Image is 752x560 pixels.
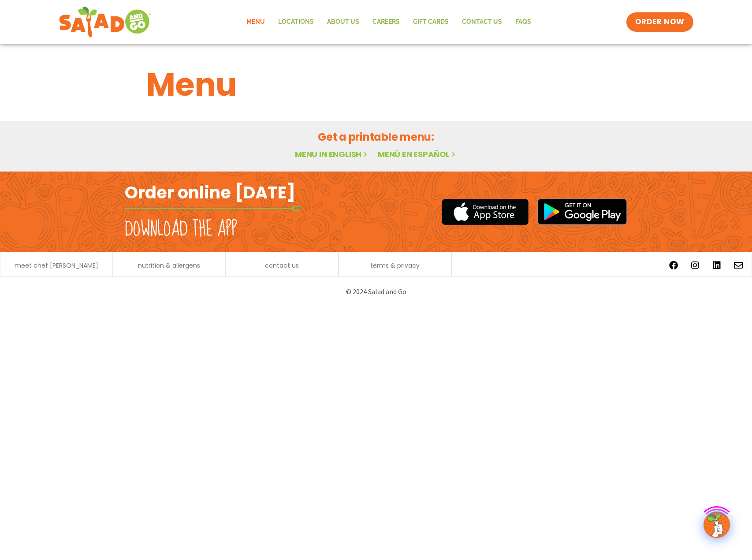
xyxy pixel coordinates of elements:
[455,12,509,32] a: Contact Us
[138,262,200,269] a: nutrition & allergens
[240,12,538,32] nav: Menu
[129,286,623,298] p: © 2024 Salad and Go
[320,12,366,32] a: About Us
[272,12,320,32] a: Locations
[240,12,272,32] a: Menu
[125,182,295,203] h2: Order online [DATE]
[146,129,606,145] h2: Get a printable menu:
[406,12,455,32] a: GIFT CARDS
[146,61,606,108] h1: Menu
[537,198,627,225] img: google_play
[442,198,529,226] img: appstore
[125,217,237,242] h2: Download the app
[295,149,369,160] a: Menu in English
[265,262,299,269] a: contact us
[15,262,98,269] a: meet chef [PERSON_NAME]
[59,4,152,40] img: new-SAG-logo-768×292
[626,12,693,32] a: ORDER NOW
[509,12,538,32] a: FAQs
[378,149,457,160] a: Menú en español
[125,206,301,211] img: fork
[370,262,420,269] a: terms & privacy
[635,17,685,27] span: ORDER NOW
[366,12,406,32] a: Careers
